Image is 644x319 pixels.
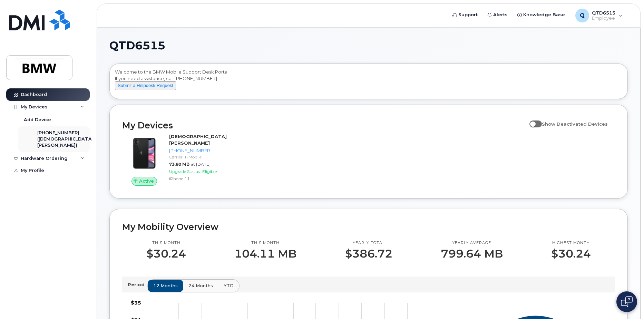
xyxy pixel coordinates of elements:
div: [PHONE_NUMBER] [169,147,236,154]
p: 799.64 MB [441,248,503,260]
tspan: $35 [131,300,141,306]
span: Upgrade Status: [169,169,201,174]
span: Eligible [202,169,217,174]
button: Submit a Helpdesk Request [115,81,176,90]
p: $30.24 [146,248,186,260]
div: iPhone 11 [169,176,236,182]
img: iPhone_11.jpg [128,137,161,170]
input: Show Deactivated Devices [529,117,535,123]
span: YTD [224,282,234,289]
div: Welcome to the BMW Mobile Support Desk Portal If you need assistance, call [PHONE_NUMBER]. [115,69,622,96]
h2: My Mobility Overview [122,222,615,232]
span: 73.80 MB [169,162,189,167]
div: Carrier: T-Mobile [169,154,236,160]
p: $386.72 [345,248,392,260]
p: This month [146,240,186,246]
img: Open chat [621,296,633,307]
p: 104.11 MB [234,248,296,260]
p: $30.24 [551,248,591,260]
span: QTD6515 [109,40,165,51]
span: at [DATE] [191,162,211,167]
strong: [DEMOGRAPHIC_DATA][PERSON_NAME] [169,134,227,146]
p: This month [234,240,296,246]
p: Highest month [551,240,591,246]
a: Active[DEMOGRAPHIC_DATA][PERSON_NAME][PHONE_NUMBER]Carrier: T-Mobile73.80 MBat [DATE]Upgrade Stat... [122,133,239,186]
span: 24 months [188,282,213,289]
h2: My Devices [122,120,526,130]
span: Active [139,178,154,184]
p: Yearly average [441,240,503,246]
a: Submit a Helpdesk Request [115,83,176,88]
p: Yearly total [345,240,392,246]
span: Show Deactivated Devices [542,121,608,127]
p: Period [128,281,147,288]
